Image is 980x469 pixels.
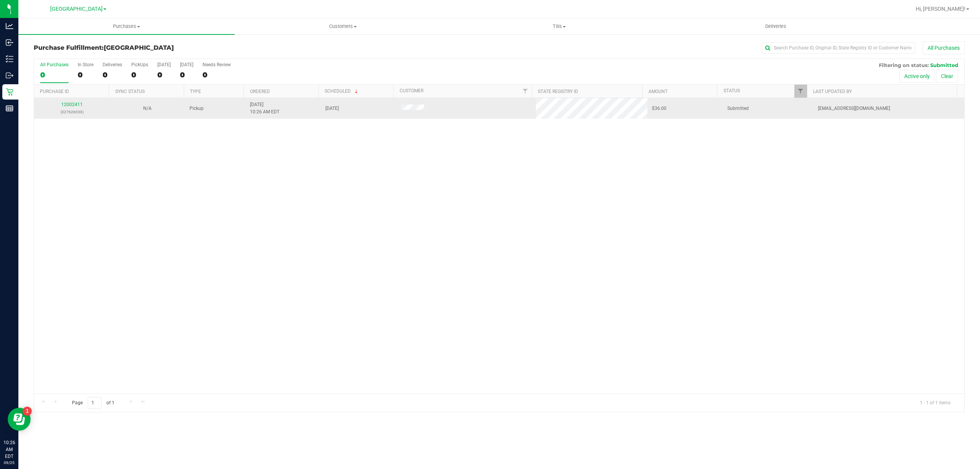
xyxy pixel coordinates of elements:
a: Amount [648,89,668,94]
span: [DATE] [325,105,339,112]
a: Status [724,88,740,93]
inline-svg: Analytics [6,22,13,30]
a: Tills [451,18,667,34]
div: 0 [131,70,148,79]
span: Deliveries [755,23,797,30]
div: Needs Review [203,62,231,67]
div: PickUps [131,62,148,67]
a: Customers [235,18,451,34]
span: [DATE] 10:26 AM EDT [250,101,279,116]
a: Ordered [250,89,270,94]
a: Purchase ID [40,89,69,94]
div: Deliveries [103,62,122,67]
span: Hi, [PERSON_NAME]! [916,6,965,12]
span: Submitted [930,62,958,68]
a: Customer [400,88,423,93]
div: [DATE] [180,62,193,67]
input: Search Purchase ID, Original ID, State Registry ID or Customer Name... [762,42,915,54]
div: 0 [78,70,93,79]
p: 10:26 AM EDT [3,439,15,460]
span: Page of 1 [65,397,121,409]
button: N/A [143,105,152,112]
span: [GEOGRAPHIC_DATA] [104,44,174,51]
span: Purchases [18,23,235,30]
inline-svg: Inventory [6,55,13,63]
a: 12002411 [61,102,83,107]
p: 09/25 [3,460,15,466]
span: Submitted [727,105,749,112]
a: State Registry ID [538,89,578,94]
span: [GEOGRAPHIC_DATA] [50,6,103,12]
span: Customers [235,23,451,30]
span: Pickup [189,105,204,112]
button: Clear [936,70,958,83]
span: Not Applicable [143,106,152,111]
inline-svg: Reports [6,105,13,112]
a: Filter [519,85,532,98]
inline-svg: Retail [6,88,13,96]
a: Sync Status [115,89,145,94]
div: 0 [40,70,69,79]
h3: Purchase Fulfillment: [34,44,344,51]
div: All Purchases [40,62,69,67]
div: 0 [180,70,193,79]
span: $36.00 [652,105,666,112]
a: Type [190,89,201,94]
button: Active only [899,70,935,83]
a: Deliveries [668,18,884,34]
input: 1 [88,397,101,409]
span: [EMAIL_ADDRESS][DOMAIN_NAME] [818,105,890,112]
inline-svg: Inbound [6,39,13,46]
a: Scheduled [325,88,359,94]
div: 0 [203,70,231,79]
p: (327626039) [39,108,105,116]
span: Tills [451,23,667,30]
a: Last Updated By [813,89,852,94]
a: Purchases [18,18,235,34]
inline-svg: Outbound [6,72,13,79]
span: Filtering on status: [879,62,929,68]
div: 0 [157,70,171,79]
div: In Store [78,62,93,67]
div: [DATE] [157,62,171,67]
button: All Purchases [923,41,965,54]
iframe: Resource center unread badge [23,407,32,416]
div: 0 [103,70,122,79]
iframe: Resource center [8,408,31,431]
a: Filter [794,85,807,98]
span: 1 - 1 of 1 items [914,397,957,409]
